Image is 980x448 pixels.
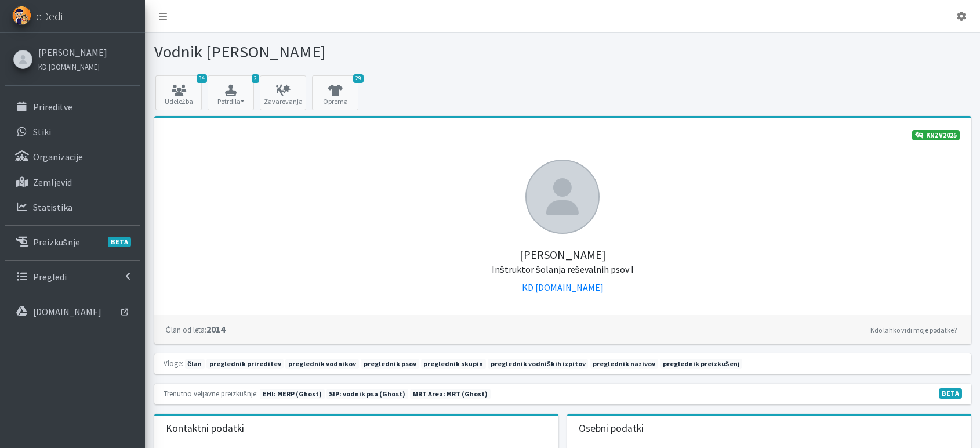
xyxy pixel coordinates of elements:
a: PreizkušnjeBETA [5,230,140,254]
h1: Vodnik [PERSON_NAME] [154,42,558,62]
span: 2 [252,74,259,83]
small: Vloge: [164,359,183,368]
a: Zavarovanja [260,75,306,110]
button: 2 Potrdila [208,75,254,110]
small: Trenutno veljavne preizkušnje: [164,389,258,398]
span: Naslednja preizkušnja: jesen 2025 [260,389,325,399]
span: preglednik skupin [421,359,487,369]
strong: 2014 [166,323,225,335]
a: Stiki [5,120,140,143]
a: [PERSON_NAME] [38,45,107,59]
p: Prireditve [33,101,72,113]
a: KD [DOMAIN_NAME] [522,281,604,293]
p: Statistika [33,201,72,213]
a: Organizacije [5,145,140,168]
h3: Kontaktni podatki [166,422,244,435]
p: Stiki [33,126,51,138]
a: KD [DOMAIN_NAME] [38,59,107,73]
span: Naslednja preizkušnja: pomlad 2027 [326,389,409,399]
span: član [185,359,205,369]
span: 29 [353,74,364,83]
span: preglednik prireditev [206,359,284,369]
p: Pregledi [33,271,67,283]
span: preglednik nazivov [590,359,658,369]
span: preglednik preizkušenj [660,359,742,369]
span: Naslednja preizkušnja: pomlad 2027 [410,389,491,399]
span: preglednik vodniških izpitov [488,359,588,369]
p: Preizkušnje [33,236,80,248]
a: 34 Udeležba [155,75,202,110]
span: BETA [108,237,131,247]
span: preglednik vodnikov [285,359,359,369]
h5: [PERSON_NAME] [166,234,960,276]
span: preglednik psov [361,359,419,369]
a: Statistika [5,196,140,219]
a: [DOMAIN_NAME] [5,300,140,323]
img: eDedi [12,6,31,25]
span: 34 [197,74,207,83]
a: 29 Oprema [312,75,358,110]
small: KD [DOMAIN_NAME] [38,62,100,71]
p: Organizacije [33,151,83,162]
a: Pregledi [5,265,140,288]
a: Prireditve [5,95,140,118]
a: Kdo lahko vidi moje podatke? [868,323,960,337]
small: Član od leta: [166,325,206,334]
small: Inštruktor šolanja reševalnih psov I [492,263,634,275]
p: [DOMAIN_NAME] [33,306,101,317]
h3: Osebni podatki [579,422,644,435]
span: eDedi [36,8,63,25]
p: Zemljevid [33,176,72,188]
span: V fazi razvoja [939,388,962,399]
a: Zemljevid [5,171,140,194]
a: KNZV2025 [912,130,960,140]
